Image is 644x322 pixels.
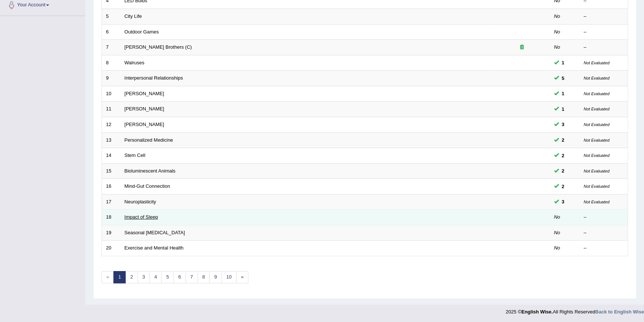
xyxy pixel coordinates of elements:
a: » [236,271,248,283]
a: 6 [173,271,186,283]
a: [PERSON_NAME] Brothers (C) [125,44,192,50]
td: 19 [102,225,120,241]
a: Back to English Wise [595,309,644,315]
span: You can still take this question [559,152,567,160]
span: You can still take this question [559,167,567,175]
td: 15 [102,163,120,179]
a: 2 [125,271,138,283]
strong: English Wise. [521,309,553,315]
a: 7 [186,271,198,283]
span: You can still take this question [559,183,567,190]
td: 18 [102,210,120,225]
em: No [554,13,560,19]
a: Neuroplasticity [125,199,156,205]
td: 14 [102,148,120,164]
td: 7 [102,40,120,55]
a: Interpersonal Relationships [125,75,183,81]
a: [PERSON_NAME] [125,91,164,96]
a: 4 [149,271,162,283]
a: 8 [197,271,210,283]
div: – [584,245,624,252]
div: – [584,229,624,236]
a: Seasonal [MEDICAL_DATA] [125,230,185,235]
td: 13 [102,132,120,148]
a: 3 [138,271,150,283]
td: 6 [102,24,120,40]
small: Not Evaluated [584,200,609,204]
span: You can still take this question [559,74,567,82]
a: Impact of Sleep [125,214,158,220]
td: 9 [102,71,120,86]
small: Not Evaluated [584,107,609,111]
span: You can still take this question [559,120,567,128]
a: Walruses [125,60,145,65]
a: [PERSON_NAME] [125,106,164,112]
span: « [102,271,114,283]
small: Not Evaluated [584,138,609,142]
td: 20 [102,241,120,256]
small: Not Evaluated [584,184,609,189]
div: Exam occurring question [498,44,546,51]
em: No [554,29,560,35]
small: Not Evaluated [584,91,609,96]
a: Mind-Gut Connection [125,183,170,189]
a: 10 [221,271,236,283]
small: Not Evaluated [584,122,609,127]
td: 16 [102,179,120,194]
small: Not Evaluated [584,153,609,158]
em: No [554,44,560,50]
a: 9 [209,271,222,283]
span: You can still take this question [559,59,567,67]
span: You can still take this question [559,90,567,97]
td: 10 [102,86,120,102]
em: No [554,214,560,220]
em: No [554,245,560,251]
small: Not Evaluated [584,61,609,65]
span: You can still take this question [559,105,567,113]
td: 8 [102,55,120,71]
td: 11 [102,102,120,117]
td: 17 [102,194,120,210]
span: You can still take this question [559,136,567,144]
a: Personalized Medicine [125,137,173,143]
a: Exercise and Mental Health [125,245,184,251]
small: Not Evaluated [584,76,609,80]
td: 12 [102,117,120,132]
small: Not Evaluated [584,169,609,173]
div: 2025 © All Rights Reserved [506,305,644,315]
div: – [584,214,624,221]
a: Outdoor Games [125,29,159,35]
div: – [584,44,624,51]
a: City Life [125,13,142,19]
em: No [554,230,560,235]
div: – [584,13,624,20]
span: You can still take this question [559,198,567,206]
a: 1 [113,271,126,283]
a: [PERSON_NAME] [125,122,164,127]
a: Stem Cell [125,152,145,158]
td: 5 [102,9,120,25]
a: 5 [161,271,174,283]
div: – [584,29,624,36]
a: Bioluminescent Animals [125,168,176,174]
